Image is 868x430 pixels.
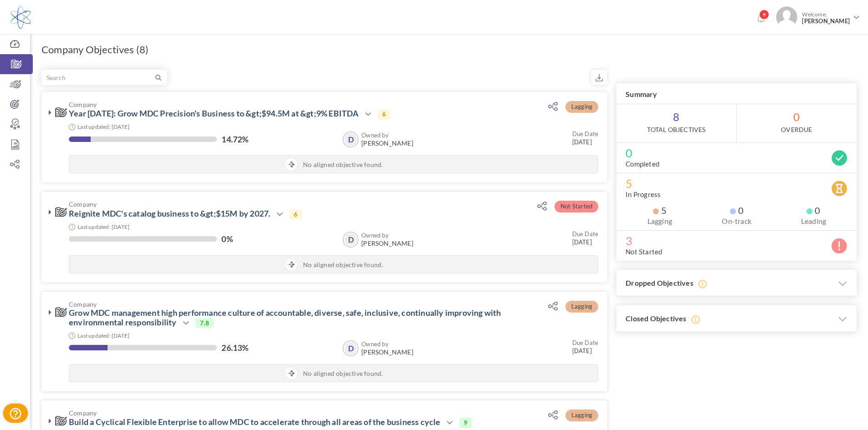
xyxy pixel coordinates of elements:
h1: Company Objectives (8) [41,43,149,56]
span: 0 [626,148,847,157]
span: 7.8 [195,318,214,328]
span: Company [69,101,521,108]
b: Owned by [361,232,389,239]
label: 14.72% [221,135,248,144]
span: Lagging [565,101,598,113]
b: Owned by [361,132,389,139]
small: Due Date [572,130,599,137]
span: [PERSON_NAME] [361,349,413,356]
span: 5 [653,206,667,215]
span: Company [69,301,521,308]
a: D [344,132,358,147]
span: 9 [459,418,472,428]
label: 26.13% [221,343,248,352]
a: Reignite MDC's catalog business to &gt;$15M by 2027. [69,208,270,218]
span: Lagging [565,410,598,421]
span: 9 [759,10,769,20]
label: Leading [780,217,847,226]
a: D [344,341,358,355]
label: Not Started [626,247,662,256]
label: Completed [626,159,659,168]
label: OverDue [781,125,812,134]
label: On-track [703,217,770,226]
a: Build a Cyclical Flexible Enterprise to allow MDC to accelerate through all areas of the business... [69,417,441,427]
small: Last updated: [DATE] [77,332,129,339]
a: Notifications [753,12,768,26]
h3: Closed Objectives [616,305,857,332]
label: Lagging [626,217,693,226]
span: Company [69,201,521,207]
span: 0 [737,104,857,142]
span: [PERSON_NAME] [361,240,413,247]
span: No aligned objective found. [303,260,383,269]
span: 6 [289,209,302,219]
small: [DATE] [572,230,599,246]
img: Photo [776,6,797,28]
a: Photo Welcome,[PERSON_NAME] [772,3,863,30]
small: Export [591,70,607,85]
a: Grow MDC management high performance culture of accountable, diverse, safe, inclusive, continuall... [69,308,501,327]
span: 0 [806,206,820,215]
label: 0% [221,234,232,243]
small: [DATE] [572,130,599,146]
small: Last updated: [DATE] [77,223,129,230]
span: 0 [730,206,744,215]
span: Welcome, [797,6,852,29]
span: Lagging [565,301,598,313]
a: D [344,233,358,247]
small: [DATE] [572,339,599,355]
span: Company [69,410,521,416]
span: No aligned objective found. [303,369,383,378]
h3: Dropped Objectives [616,270,857,297]
h3: Summary [616,83,857,104]
label: In Progress [626,190,661,199]
span: [PERSON_NAME] [361,140,413,147]
span: 3 [626,236,847,245]
img: Logo [10,6,31,29]
a: Year [DATE]: Grow MDC Precision's Business to &gt;$94.5M at &gt;9% EBITDA [69,108,359,118]
b: Owned by [361,340,389,348]
span: 6 [378,109,390,119]
input: Search [42,70,154,85]
span: Not Started [555,201,598,212]
label: Total Objectives [647,125,705,134]
span: 5 [626,179,847,188]
span: 8 [616,104,736,142]
small: Due Date [572,339,599,346]
small: Last updated: [DATE] [77,123,129,130]
span: [PERSON_NAME] [802,18,850,25]
small: Due Date [572,230,599,238]
span: No aligned objective found. [303,160,383,169]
